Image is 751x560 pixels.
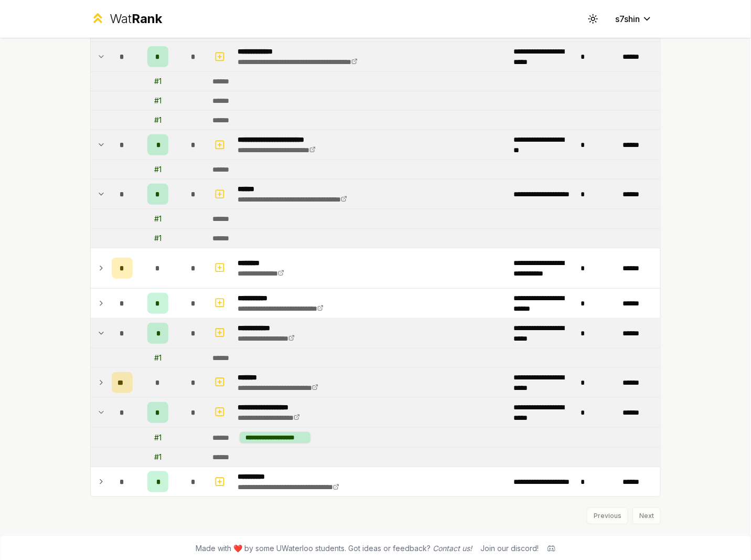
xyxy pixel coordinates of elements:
div: # 1 [154,233,162,244]
a: WatRank [90,10,162,27]
div: # 1 [154,115,162,125]
button: s7shin [607,9,661,28]
div: # 1 [154,214,162,224]
div: # 1 [154,432,162,443]
div: # 1 [154,76,162,87]
div: # 1 [154,96,162,106]
div: Wat [110,10,162,27]
span: Rank [132,11,162,26]
div: Join our discord! [481,543,539,554]
div: # 1 [154,353,162,363]
div: # 1 [154,164,162,175]
span: s7shin [615,13,640,25]
div: # 1 [154,452,162,462]
span: Made with ❤️ by some UWaterloo students. Got ideas or feedback? [196,543,473,554]
a: Contact us! [433,544,473,553]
